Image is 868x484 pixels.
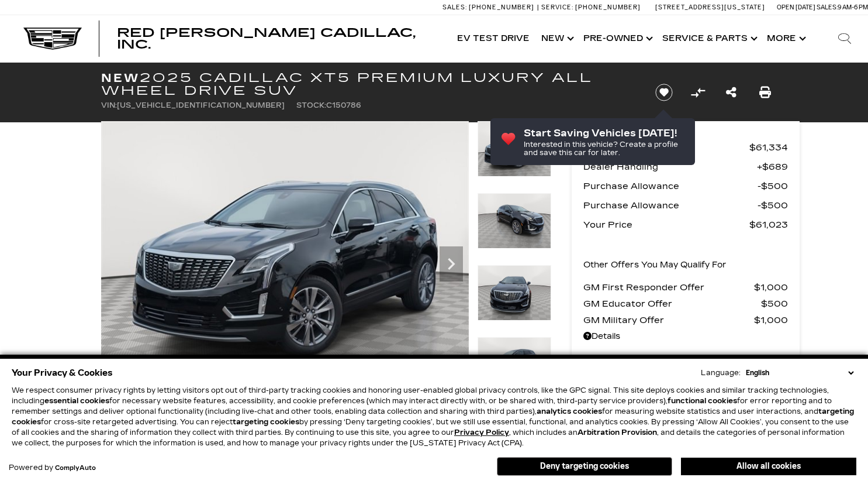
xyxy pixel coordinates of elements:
span: $500 [758,197,788,214]
span: [PHONE_NUMBER] [575,4,641,11]
a: [STREET_ADDRESS][US_STATE] [655,4,765,11]
p: Other Offers You May Qualify For [583,257,727,273]
span: C150786 [326,101,361,109]
a: Share this New 2025 Cadillac XT5 Premium Luxury All Wheel Drive SUV [726,84,736,101]
span: 9 AM-6 PM [838,4,868,11]
a: Pre-Owned [577,15,656,62]
span: [PHONE_NUMBER] [469,4,534,11]
a: Service: [PHONE_NUMBER] [537,4,644,11]
div: Language: [701,369,741,376]
h1: 2025 Cadillac XT5 Premium Luxury All Wheel Drive SUV [101,71,636,97]
span: Open [DATE] [777,4,815,11]
span: Stock: [296,101,326,109]
span: $500 [758,178,788,194]
strong: analytics cookies [537,407,602,416]
span: $500 [761,296,788,312]
img: Cadillac Dark Logo with Cadillac White Text [23,28,82,50]
a: Privacy Policy [454,428,509,437]
a: GM Military Offer $1,000 [583,312,788,328]
img: New 2025 Stellar Black Metallic Cadillac Premium Luxury image 1 [478,121,551,177]
a: Print this New 2025 Cadillac XT5 Premium Luxury All Wheel Drive SUV [759,84,771,101]
strong: functional cookies [668,397,737,405]
a: Details [583,328,788,345]
img: New 2025 Stellar Black Metallic Cadillac Premium Luxury image 2 [478,193,551,249]
span: Your Privacy & Cookies [12,365,113,381]
a: Sales: [PHONE_NUMBER] [442,4,537,11]
a: Service & Parts [656,15,761,62]
span: $61,023 [749,217,788,233]
span: GM Educator Offer [583,296,761,312]
a: GM First Responder Offer $1,000 [583,279,788,296]
button: Allow all cookies [681,458,856,475]
span: MSRP [583,139,749,156]
span: Dealer Handling [583,159,757,175]
span: VIN: [101,101,117,109]
img: New 2025 Stellar Black Metallic Cadillac Premium Luxury image 4 [478,337,551,393]
span: $61,334 [749,139,788,156]
span: Red [PERSON_NAME] Cadillac, Inc. [117,26,416,52]
strong: essential cookies [44,397,109,405]
strong: targeting cookies [233,418,299,426]
div: Powered by [9,464,96,472]
button: Compare vehicle [689,84,707,101]
span: GM Military Offer [583,312,754,328]
button: Deny targeting cookies [497,457,672,476]
button: Save vehicle [651,83,677,102]
strong: New [101,71,140,85]
a: Purchase Allowance $500 [583,178,788,194]
img: New 2025 Stellar Black Metallic Cadillac Premium Luxury image 3 [478,265,551,321]
a: New [535,15,577,62]
span: Sales: [442,4,467,11]
span: $1,000 [754,279,788,296]
a: EV Test Drive [451,15,535,62]
span: Your Price [583,217,749,233]
a: MSRP $61,334 [583,139,788,156]
span: Purchase Allowance [583,178,758,194]
p: We respect consumer privacy rights by letting visitors opt out of third-party tracking cookies an... [12,385,856,448]
img: New 2025 Stellar Black Metallic Cadillac Premium Luxury image 1 [101,121,469,397]
span: Sales: [817,4,838,11]
a: Your Price $61,023 [583,217,788,233]
span: $1,000 [754,312,788,328]
button: More [761,15,810,62]
a: GM Educator Offer $500 [583,296,788,312]
div: Next [440,246,463,282]
span: Service: [541,4,573,11]
a: Dealer Handling $689 [583,159,788,175]
span: $689 [757,159,788,175]
span: [US_VEHICLE_IDENTIFICATION_NUMBER] [117,101,285,109]
span: GM First Responder Offer [583,279,754,296]
strong: Arbitration Provision [577,428,657,437]
a: ComplyAuto [55,465,96,472]
select: Language Select [743,368,856,378]
span: Purchase Allowance [583,197,758,214]
a: Red [PERSON_NAME] Cadillac, Inc. [117,27,440,50]
a: Purchase Allowance $500 [583,197,788,214]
